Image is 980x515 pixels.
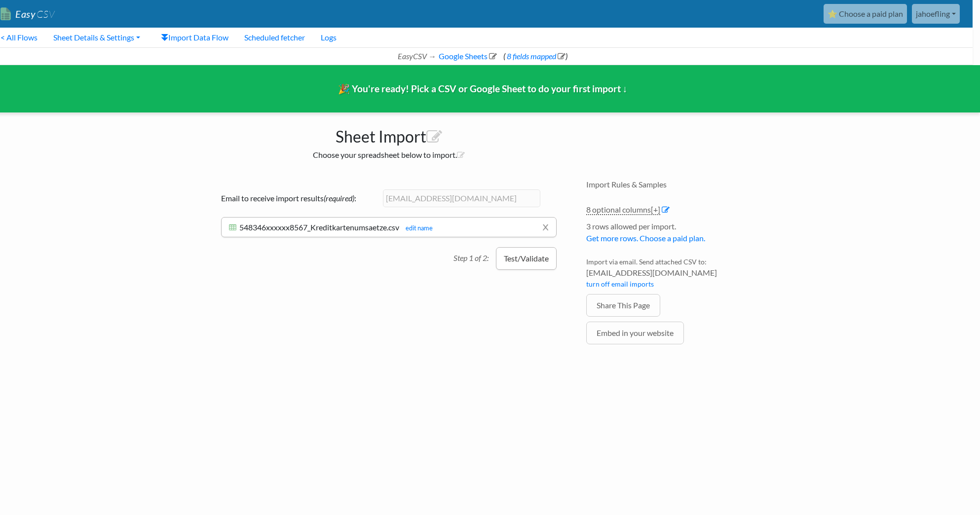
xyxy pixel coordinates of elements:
a: Scheduled fetcher [236,28,313,47]
li: 3 rows allowed per import. [586,221,754,249]
span: CSV [36,8,55,20]
a: Sheet Details & Settings [45,28,148,47]
a: Logs [313,28,344,47]
a: 8 fields mapped [505,51,565,61]
a: ⭐ Choose a paid plan [824,4,907,24]
i: (required) [324,193,354,203]
h4: Import Rules & Samples [586,180,754,189]
span: [+] [651,205,660,214]
label: Email to receive import results : [221,192,379,204]
li: Import via email. Send attached CSV to: [586,257,754,294]
span: ( ) [503,51,567,61]
iframe: Drift Widget Chat Controller [931,466,968,503]
a: jahoefling [912,4,960,24]
span: [EMAIL_ADDRESS][DOMAIN_NAME] [586,267,754,279]
a: Share This Page [586,294,660,317]
a: turn off email imports [586,280,654,288]
h1: Sheet Import [211,122,566,146]
a: Google Sheets [437,51,497,61]
a: 8 optional columns[+] [586,205,660,215]
span: 548346xxxxxx8567_Kreditkartenumsaetze.csv [239,222,399,232]
h2: Choose your spreadsheet below to import. [211,150,566,159]
a: Import Data Flow [153,28,236,47]
button: Test/Validate [496,247,557,270]
p: Step 1 of 2: [453,247,496,264]
span: 🎉 You're ready! Pick a CSV or Google Sheet to do your first import ↓ [338,83,628,94]
a: x [542,218,549,236]
a: Get more rows. Choose a paid plan. [586,233,705,243]
a: edit name [401,224,433,232]
i: EasyCSV → [398,51,436,61]
input: example@gmail.com [383,189,541,207]
a: EasyCSV [0,4,55,24]
a: Embed in your website [586,322,684,344]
